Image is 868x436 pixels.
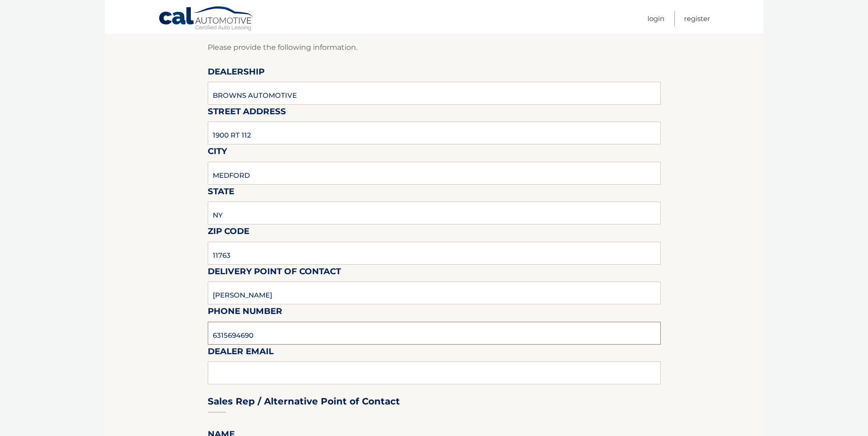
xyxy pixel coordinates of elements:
a: Login [647,11,664,26]
a: Cal Automotive [158,6,254,32]
label: Dealer Email [208,345,274,362]
label: State [208,185,234,202]
label: City [208,144,227,161]
label: Street Address [208,105,286,122]
label: Phone Number [208,304,282,321]
label: Zip Code [208,224,249,241]
h3: Sales Rep / Alternative Point of Contact [208,396,400,407]
label: Dealership [208,65,264,82]
a: Register [684,11,710,26]
p: Please provide the following information. [208,41,661,54]
label: Delivery Point of Contact [208,265,341,282]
